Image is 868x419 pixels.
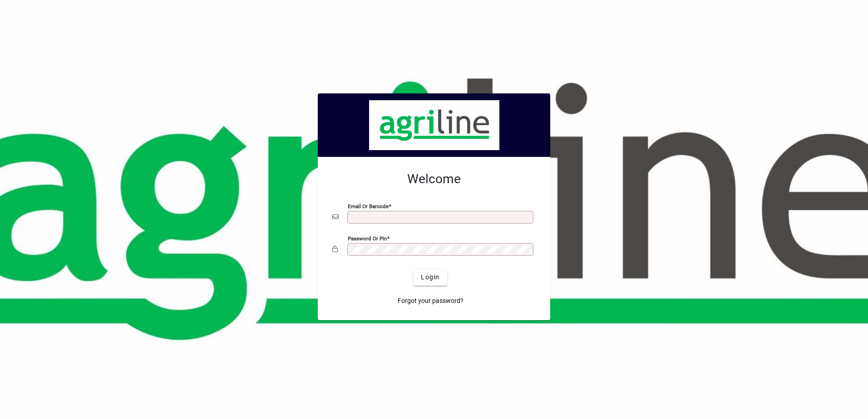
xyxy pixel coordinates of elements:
[332,171,536,187] h2: Welcome
[348,235,387,241] mat-label: Password or Pin
[398,296,464,306] span: Forgot your password?
[348,203,389,209] mat-label: Email or Barcode
[421,273,439,282] span: Login
[394,293,467,309] a: Forgot your password?
[414,269,447,286] button: Login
